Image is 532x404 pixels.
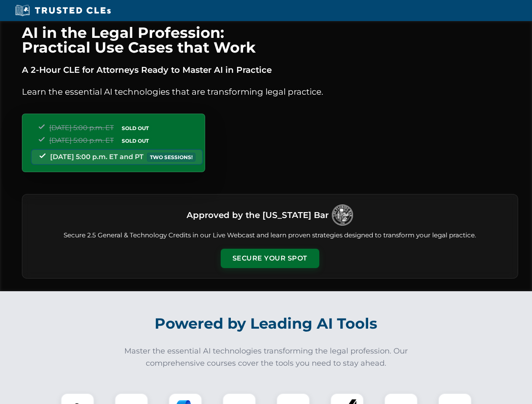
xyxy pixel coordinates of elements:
img: Trusted CLEs [13,4,113,17]
span: [DATE] 5:00 p.m. ET [49,124,114,132]
p: Secure 2.5 General & Technology Credits in our Live Webcast and learn proven strategies designed ... [32,231,508,240]
span: SOLD OUT [119,136,152,145]
button: Secure Your Spot [221,249,319,268]
p: A 2-Hour CLE for Attorneys Ready to Master AI in Practice [22,63,518,77]
p: Learn the essential AI technologies that are transforming legal practice. [22,85,518,98]
h3: Approved by the [US_STATE] Bar [187,207,329,223]
p: Master the essential AI technologies transforming the legal profession. Our comprehensive courses... [119,345,414,369]
span: SOLD OUT [119,124,152,133]
span: [DATE] 5:00 p.m. ET [49,136,114,144]
h1: AI in the Legal Profession: Practical Use Cases that Work [22,25,518,55]
img: Logo [332,205,353,226]
h2: Powered by Leading AI Tools [33,309,500,338]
